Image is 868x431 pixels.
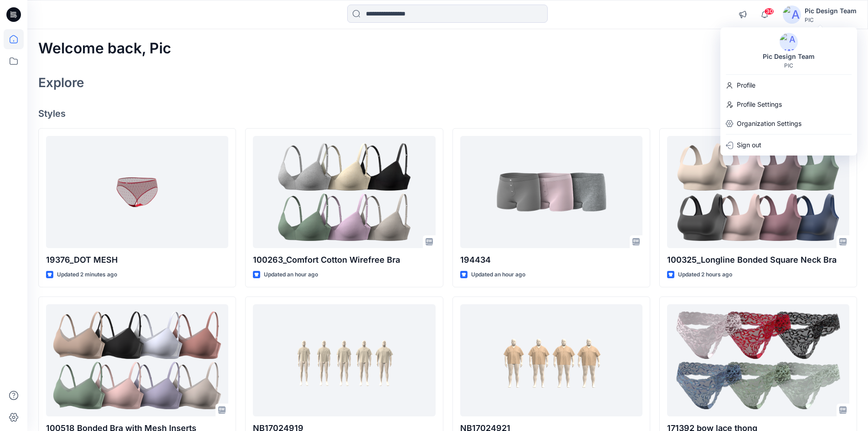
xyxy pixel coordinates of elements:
[667,304,849,417] a: 171392 bow lace thong
[678,270,732,280] p: Updated 2 hours ago
[667,254,849,266] p: 100325_Longline Bonded Square Neck Bra
[38,108,857,119] h4: Styles
[720,96,857,113] a: Profile Settings
[46,254,228,266] p: 19376_DOT MESH
[764,8,774,15] span: 30
[720,77,857,94] a: Profile
[737,136,761,154] p: Sign out
[253,304,435,417] a: NB17024919
[737,115,801,132] p: Organization Settings
[264,270,318,280] p: Updated an hour ago
[57,270,117,280] p: Updated 2 minutes ago
[460,136,642,249] a: 194434
[780,33,798,51] img: avatar
[805,5,857,16] div: Pic Design Team
[253,136,435,249] a: 100263_Comfort Cotton Wirefree Bra
[784,62,793,69] div: PIC
[460,254,642,266] p: 194434
[46,136,228,249] a: 19376_DOT MESH
[253,254,435,266] p: 100263_Comfort Cotton Wirefree Bra
[46,304,228,417] a: 100518 Bonded Bra with Mesh Inserts
[737,77,755,94] p: Profile
[460,304,642,417] a: NB17024921
[757,51,820,62] div: Pic Design Team
[38,40,171,57] h2: Welcome back, Pic
[471,270,525,280] p: Updated an hour ago
[720,115,857,132] a: Organization Settings
[783,5,801,24] img: avatar
[38,75,84,90] h2: Explore
[737,96,782,113] p: Profile Settings
[667,136,849,249] a: 100325_Longline Bonded Square Neck Bra
[805,16,857,23] div: PIC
